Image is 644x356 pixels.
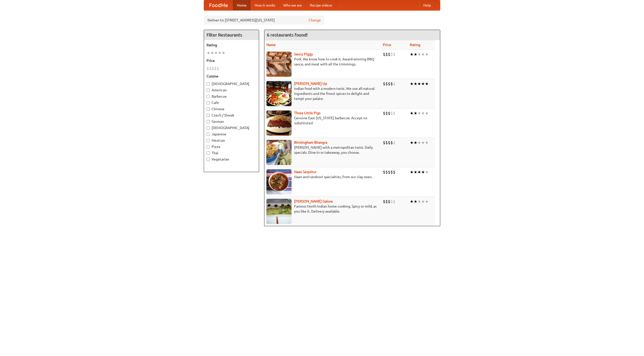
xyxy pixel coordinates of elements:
[417,81,421,87] li: ★
[410,199,414,204] li: ★
[390,199,393,204] li: $
[266,115,379,126] p: Genuine East [US_STATE] barbecue. Accept no substitutes!
[414,199,417,204] li: ★
[294,140,327,144] a: Birmingham Bhangra
[425,52,429,57] li: ★
[393,199,395,204] li: $
[390,110,393,116] li: $
[393,140,395,145] li: $
[266,145,379,155] p: [PERSON_NAME] with a metropolitan twist. Daily specials. Dine-in or takeaway, you choose.
[266,43,276,47] a: Name
[294,111,320,115] a: Three Little Pigs
[388,52,390,57] li: $
[410,110,414,116] li: ★
[414,52,417,57] li: ★
[294,170,316,174] a: Naan Sequitur
[207,88,256,93] label: American
[425,81,429,87] li: ★
[388,81,390,87] li: $
[207,74,256,79] h5: Cuisine
[218,50,222,56] li: ★
[383,140,385,145] li: $
[207,144,256,149] label: Pizza
[421,52,425,57] li: ★
[410,43,420,47] a: Rating
[214,66,217,71] li: $
[207,113,256,118] label: Czech / Slovak
[266,204,379,214] p: Famous North Indian home cooking. Spicy or mild, as you like it. Delivery available.
[414,169,417,175] li: ★
[207,151,210,155] input: Thai
[207,132,256,137] label: Japanese
[266,199,292,224] img: currygalore.jpg
[383,81,385,87] li: $
[207,81,256,86] label: [DEMOGRAPHIC_DATA]
[207,106,256,111] label: Chinese
[393,52,395,57] li: $
[383,43,391,47] a: Price
[388,199,390,204] li: $
[266,57,379,67] p: Pork. We know how to cook it. Award-winning BBQ sauce, and meat with all the trimmings.
[204,16,325,25] div: Deliver to: [STREET_ADDRESS][US_STATE]
[207,43,256,48] h5: Rating
[207,138,256,143] label: Mexican
[279,0,306,10] a: Who we are
[383,199,385,204] li: $
[251,0,279,10] a: How it works
[207,119,256,124] label: German
[390,52,393,57] li: $
[214,50,218,56] li: ★
[425,199,429,204] li: ★
[207,101,210,104] input: Cafe
[417,110,421,116] li: ★
[207,89,210,92] input: American
[417,52,421,57] li: ★
[207,145,210,148] input: Pizza
[410,140,414,145] li: ★
[385,169,388,175] li: $
[207,82,210,86] input: [DEMOGRAPHIC_DATA]
[204,30,259,40] h4: Filter Restaurants
[417,199,421,204] li: ★
[266,110,292,136] img: littlepigs.jpg
[385,199,388,204] li: $
[207,114,210,117] input: Czech / Slovak
[421,110,425,116] li: ★
[209,66,212,71] li: $
[212,66,214,71] li: $
[207,100,256,105] label: Cafe
[266,86,379,101] p: Indian food with a modern twist. We use all-natural ingredients and the finest spices to delight ...
[207,157,256,162] label: Vegetarian
[222,50,225,56] li: ★
[207,66,209,71] li: $
[207,120,210,123] input: German
[385,81,388,87] li: $
[294,52,313,56] a: Saucy Piggy
[266,174,379,179] p: Naan and tandoori specialties, from our clay oven.
[383,52,385,57] li: $
[383,110,385,116] li: $
[410,52,414,57] li: ★
[393,169,395,175] li: $
[385,140,388,145] li: $
[393,110,395,116] li: $
[421,199,425,204] li: ★
[233,0,251,10] a: Home
[207,133,210,136] input: Japanese
[385,110,388,116] li: $
[207,139,210,142] input: Mexican
[210,50,214,56] li: ★
[421,169,425,175] li: ★
[267,32,308,37] ng-pluralize: 6 restaurants found!
[207,107,210,111] input: Chinese
[207,126,210,130] input: [DEMOGRAPHIC_DATA]
[294,199,333,203] a: [PERSON_NAME] Galore
[414,110,417,116] li: ★
[383,169,385,175] li: $
[207,50,210,56] li: ★
[393,81,395,87] li: $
